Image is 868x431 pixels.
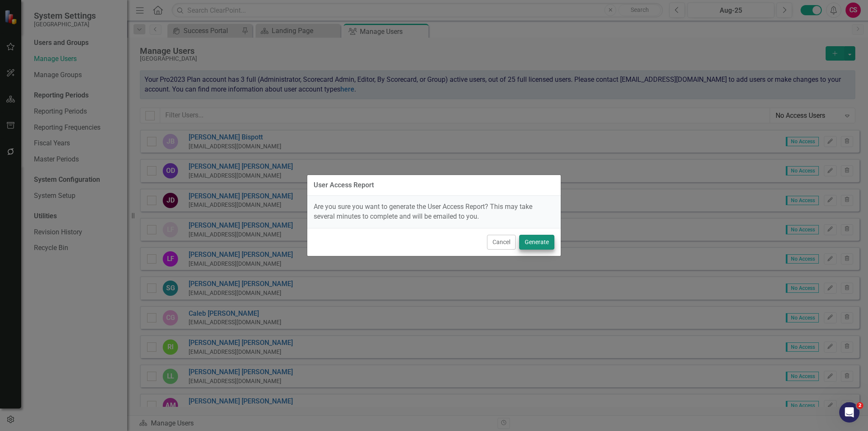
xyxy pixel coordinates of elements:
button: Generate [519,235,554,250]
button: Cancel [487,235,516,250]
span: 2 [857,402,863,409]
div: User Access Report [314,181,374,189]
iframe: Intercom live chat [839,402,860,423]
span: Are you sure you want to generate the User Access Report? This may take several minutes to comple... [314,203,532,220]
